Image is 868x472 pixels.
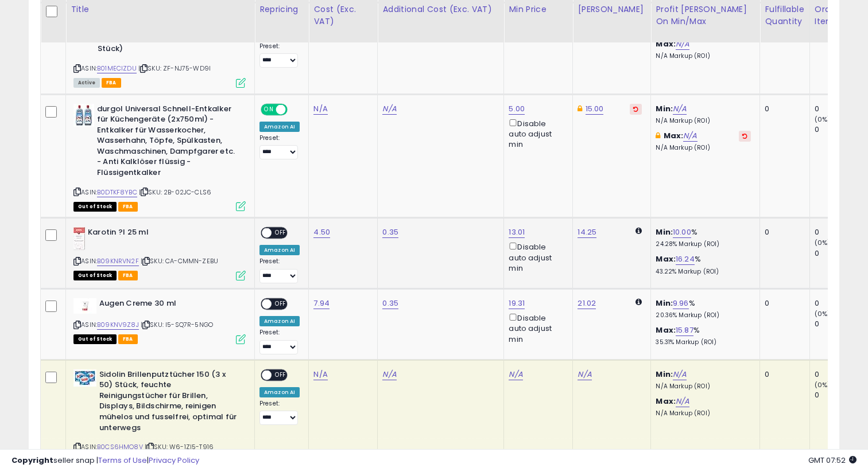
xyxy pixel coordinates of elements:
a: N/A [313,369,327,380]
a: N/A [313,103,327,115]
div: Preset: [259,400,300,426]
i: Revert to store-level Max Markup [742,133,747,139]
b: Karotin ?l 25 ml [88,227,227,241]
a: N/A [578,369,591,380]
span: FBA [102,78,121,88]
b: Min: [656,369,673,380]
span: | SKU: 2B-02JC-CLS6 [139,188,211,197]
span: ON [262,104,276,114]
span: | SKU: CA-CMMN-ZEBU [141,256,218,266]
div: Preset: [259,258,300,283]
span: OFF [272,370,290,380]
a: N/A [382,103,396,115]
img: 31MATknzLPL._SL40_.jpg [73,227,85,250]
div: ASIN: [73,227,246,279]
a: 15.00 [586,103,604,115]
div: 0 [815,298,861,309]
p: N/A Markup (ROI) [656,144,751,152]
small: (0%) [815,238,831,247]
a: N/A [676,396,689,407]
div: 0 [815,390,861,400]
div: Amazon AI [259,387,300,397]
p: N/A Markup (ROI) [656,117,751,125]
b: Max: [656,325,676,336]
b: Augen Creme 30 ml [99,298,239,312]
div: 0 [815,124,861,135]
p: N/A Markup (ROI) [656,409,751,418]
div: % [656,227,751,248]
div: Ordered Items [815,3,857,28]
b: Min: [656,298,673,309]
img: 51eh6Sg-TTL._SL40_.jpg [73,369,96,387]
span: All listings that are currently out of stock and unavailable for purchase on Amazon [73,202,117,212]
i: This overrides the store level max markup for this listing [656,132,660,139]
a: 0.35 [382,298,398,309]
div: ASIN: [73,12,246,87]
div: Cost (Exc. VAT) [313,3,373,28]
a: N/A [382,369,396,380]
div: Profit [PERSON_NAME] on Min/Max [656,3,755,28]
a: 10.00 [673,227,691,238]
p: N/A Markup (ROI) [656,383,751,391]
div: % [656,325,751,346]
div: Min Price [509,3,568,15]
span: FBA [118,271,138,280]
a: 19.31 [509,298,525,309]
a: 15.87 [676,325,693,336]
a: 14.25 [578,227,596,238]
div: % [656,298,751,319]
b: Min: [656,227,673,237]
b: Max: [656,253,676,264]
a: 7.94 [313,298,330,309]
b: Min: [656,103,673,114]
div: seller snap | | [11,455,199,466]
span: OFF [272,299,290,309]
span: | SKU: ZF-NJ75-WD9I [138,64,211,73]
div: Amazon AI [259,245,300,255]
div: 0 [765,104,800,114]
a: N/A [683,130,697,142]
span: All listings that are currently out of stock and unavailable for purchase on Amazon [73,334,117,344]
div: ASIN: [73,104,246,210]
a: B01MECIZDU [97,64,137,73]
a: B09KNRVN2F [97,256,139,266]
div: Amazon AI [259,122,300,132]
a: 4.50 [313,227,330,238]
div: 0 [815,104,861,114]
a: 16.24 [676,253,695,265]
div: Amazon AI [259,316,300,326]
i: Revert to store-level Dynamic Max Price [633,106,638,112]
div: 0 [765,227,800,237]
a: N/A [676,38,689,50]
small: (0%) [815,115,831,124]
span: OFF [286,104,304,114]
a: Terms of Use [98,455,147,466]
small: (0%) [815,309,831,318]
div: Disable auto adjust min [509,240,564,274]
span: All listings currently available for purchase on Amazon [73,78,100,88]
a: 21.02 [578,298,596,309]
a: B0DTKF8YBC [97,188,137,197]
div: ASIN: [73,298,246,343]
div: Fulfillable Quantity [765,3,804,28]
span: FBA [118,334,138,344]
a: B09KNV9Z8J [97,320,139,330]
div: 0 [765,369,800,380]
span: FBA [118,202,138,212]
div: Title [71,3,250,15]
a: N/A [673,103,687,115]
div: 0 [765,298,800,309]
div: Disable auto adjust min [509,117,564,150]
b: Max: [656,38,676,49]
a: Privacy Policy [149,455,199,466]
p: 43.22% Markup (ROI) [656,268,751,276]
div: [PERSON_NAME] [578,3,646,15]
span: All listings that are currently out of stock and unavailable for purchase on Amazon [73,271,117,280]
a: 5.00 [509,103,525,115]
div: % [656,254,751,275]
strong: Copyright [11,455,53,466]
b: durgol Universal Schnell-Entkalker für Küchengeräte (2x750ml) - Entkalker für Wasserkocher, Wasse... [97,104,237,181]
div: Preset: [259,42,300,68]
p: N/A Markup (ROI) [656,52,751,60]
div: 0 [815,369,861,380]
